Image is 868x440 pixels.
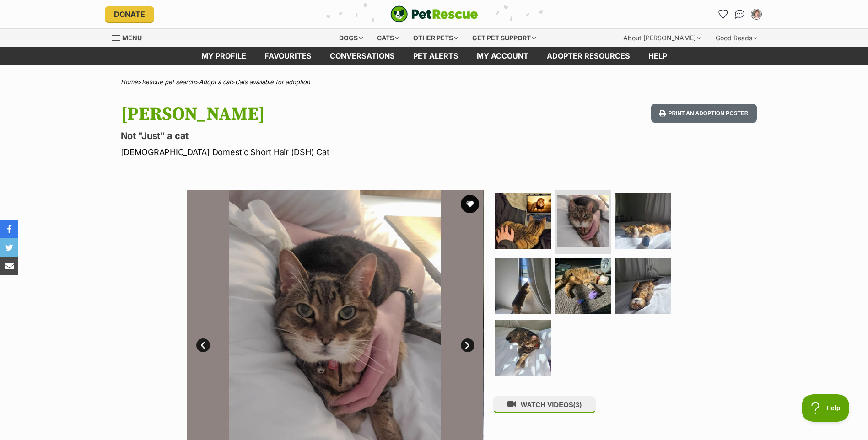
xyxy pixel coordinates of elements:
[495,320,551,376] img: Photo of Sasha
[199,78,231,86] a: Adopt a cat
[495,193,551,249] img: Photo of Sasha
[555,258,611,314] img: Photo of Sasha
[651,104,756,123] button: Print an adoption poster
[752,10,761,19] img: Clare Madigan profile pic
[716,7,764,21] ul: Account quick links
[235,78,310,86] a: Cats available for adoption
[371,29,405,47] div: Cats
[121,146,508,158] p: [DEMOGRAPHIC_DATA] Domestic Short Hair (DSH) Cat
[709,29,764,47] div: Good Reads
[573,401,582,408] span: (3)
[735,10,744,19] img: chat-41dd97257d64d25036548639549fe6c8038ab92f7586957e7f3b1b290dea8141.svg
[495,258,551,314] img: Photo of Sasha
[407,29,464,47] div: Other pets
[196,338,210,352] a: Prev
[112,29,148,45] a: Menu
[615,193,671,249] img: Photo of Sasha
[733,7,747,21] a: Conversations
[142,78,195,86] a: Rescue pet search
[749,7,764,21] button: My account
[468,47,538,65] a: My account
[321,47,404,65] a: conversations
[716,7,731,21] a: Favourites
[404,47,468,65] a: Pet alerts
[802,394,850,422] iframe: Help Scout Beacon - Open
[461,338,474,352] a: Next
[493,396,596,413] button: WATCH VIDEOS(3)
[192,47,255,65] a: My profile
[538,47,639,65] a: Adopter resources
[615,258,671,314] img: Photo of Sasha
[121,129,508,142] p: Not "Just" a cat
[390,5,478,23] a: PetRescue
[390,5,478,23] img: logo-cat-932fe2b9b8326f06289b0f2fb663e598f794de774fb13d1741a6617ecf9a85b4.svg
[617,29,707,47] div: About [PERSON_NAME]
[639,47,676,65] a: Help
[461,195,479,213] button: favourite
[557,195,609,247] img: Photo of Sasha
[466,29,542,47] div: Get pet support
[105,6,154,22] a: Donate
[98,79,771,86] div: > > >
[122,34,142,42] span: Menu
[255,47,321,65] a: Favourites
[121,78,138,86] a: Home
[121,104,508,125] h1: [PERSON_NAME]
[333,29,369,47] div: Dogs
